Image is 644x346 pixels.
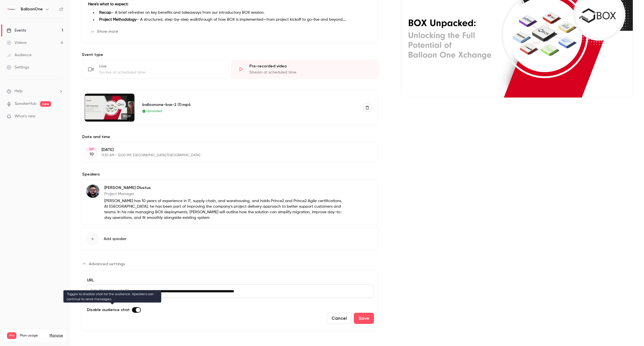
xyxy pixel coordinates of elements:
[81,227,379,250] button: Add speaker
[99,11,111,15] strong: Recap
[7,88,63,94] li: help-dropdown-opener
[56,114,63,119] iframe: Noticeable Trigger
[101,153,349,158] p: 11:30 AM - 12:00 PM, [GEOGRAPHIC_DATA]/[GEOGRAPHIC_DATA]
[81,52,379,58] p: Event type
[81,134,379,140] label: Date and time
[20,333,46,338] span: Plan usage
[249,70,372,75] div: Stream at scheduled time
[87,307,130,313] span: Disable audience chat
[81,172,379,177] label: Speakers
[142,102,356,108] div: balloonone-box-2 (1).mp4
[15,88,23,94] span: Help
[81,60,229,79] div: LiveGo live at scheduled time
[7,332,16,339] span: Pro
[15,101,37,107] a: SpeakerHub
[88,2,128,6] strong: Here's what to expect:
[101,147,349,153] p: [DATE]
[89,261,125,267] span: Advanced settings
[88,27,122,36] button: Show more
[86,147,96,151] div: SEP
[99,63,222,69] div: Live
[86,285,129,298] span: [URL][DOMAIN_NAME]
[89,151,94,157] p: 10
[7,28,26,33] div: Events
[49,333,63,338] a: Manage
[99,70,222,75] div: Go live at scheduled time
[104,185,342,191] p: [PERSON_NAME] Dlustus
[86,278,374,283] label: URL
[97,10,372,16] li: – A brief refresher on key benefits and takeaways from our introductory BOX session.
[7,65,29,70] div: Settings
[104,236,127,242] span: Add speaker
[104,198,342,221] p: [PERSON_NAME] has 10 years of experience in IT, supply chain, and warehousing, and holds Prince2 ...
[7,40,27,46] div: Videos
[97,17,372,23] li: – A structured, step-by-step walkthrough of how BOX is implemented—from project kickoff to go-liv...
[81,259,128,268] button: Advanced settings
[104,191,342,197] p: Project Manager
[40,101,51,107] span: new
[81,259,379,331] section: Advanced settings
[327,313,352,324] button: Cancel
[7,5,16,14] img: BalloonOne
[81,179,379,225] div: Viktor Dlustus[PERSON_NAME] DlustusProject Manager[PERSON_NAME] has 10 years of experience in IT,...
[231,60,379,79] div: Pre-recorded videoStream at scheduled time
[21,6,43,12] h6: BalloonOne
[86,184,100,198] img: Viktor Dlustus
[15,113,35,119] span: What's new
[354,313,374,324] button: Save
[99,18,136,22] strong: Project Methodology
[7,52,32,58] div: Audience
[249,63,372,69] div: Pre-recorded video
[146,109,162,114] span: Uploaded
[121,113,132,119] span: 18:09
